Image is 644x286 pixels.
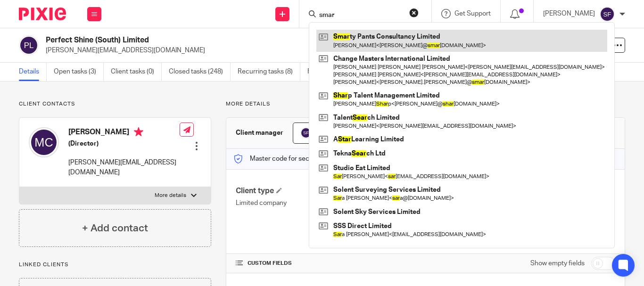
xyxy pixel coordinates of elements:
h3: Client manager [236,128,283,138]
h4: CUSTOM FIELDS [236,260,425,267]
span: Get Support [454,10,491,17]
button: Clear [409,8,419,17]
h4: + Add contact [82,221,148,236]
img: svg%3E [600,7,615,22]
h2: Perfect Shine (South) Limited [46,35,407,45]
p: Master code for secure communications and files [233,154,396,163]
p: More details [155,192,186,199]
p: More details [226,100,625,108]
i: Primary [134,127,143,137]
p: Client contacts [19,100,211,108]
a: Open tasks (3) [54,63,104,81]
h4: Client type [236,186,425,196]
img: svg%3E [29,127,59,157]
p: [PERSON_NAME][EMAIL_ADDRESS][DOMAIN_NAME] [46,46,497,55]
a: Files [307,63,329,81]
p: [PERSON_NAME][EMAIL_ADDRESS][DOMAIN_NAME] [68,158,180,177]
label: Show empty fields [530,259,585,268]
p: Limited company [236,198,425,208]
h4: [PERSON_NAME] [68,127,180,139]
h5: (Director) [68,139,180,148]
input: Search [318,11,403,20]
p: [PERSON_NAME] [543,9,595,18]
a: Client tasks (0) [111,63,162,81]
p: Linked clients [19,261,211,269]
img: svg%3E [300,127,312,139]
a: Recurring tasks (8) [238,63,300,81]
a: Details [19,63,47,81]
a: Closed tasks (248) [169,63,231,81]
img: svg%3E [19,35,39,55]
img: Pixie [19,8,66,20]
